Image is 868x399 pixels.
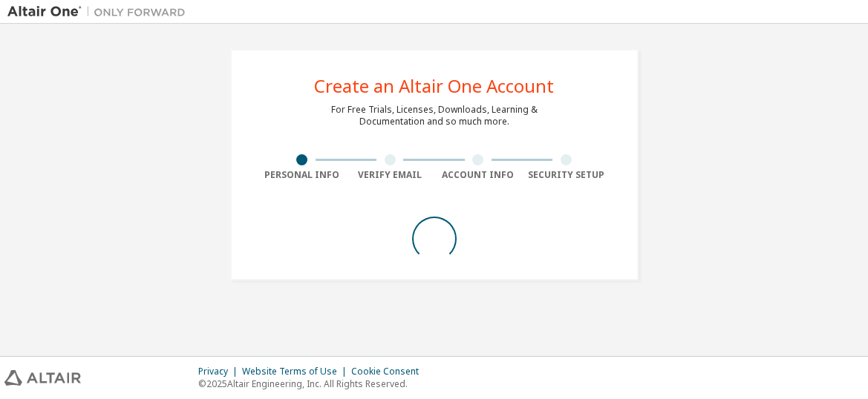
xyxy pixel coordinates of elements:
div: Personal Info [258,169,347,181]
div: Create an Altair One Account [314,77,554,95]
div: Account Info [434,169,523,181]
div: For Free Trials, Licenses, Downloads, Learning & Documentation and so much more. [331,104,538,128]
div: Website Terms of Use [242,366,351,377]
p: © 2025 Altair Engineering, Inc. All Rights Reserved. [198,377,428,390]
img: Altair One [7,4,193,19]
div: Cookie Consent [351,366,428,377]
div: Verify Email [346,169,434,181]
div: Security Setup [522,169,610,181]
div: Privacy [198,366,242,377]
img: altair_logo.svg [4,370,81,386]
